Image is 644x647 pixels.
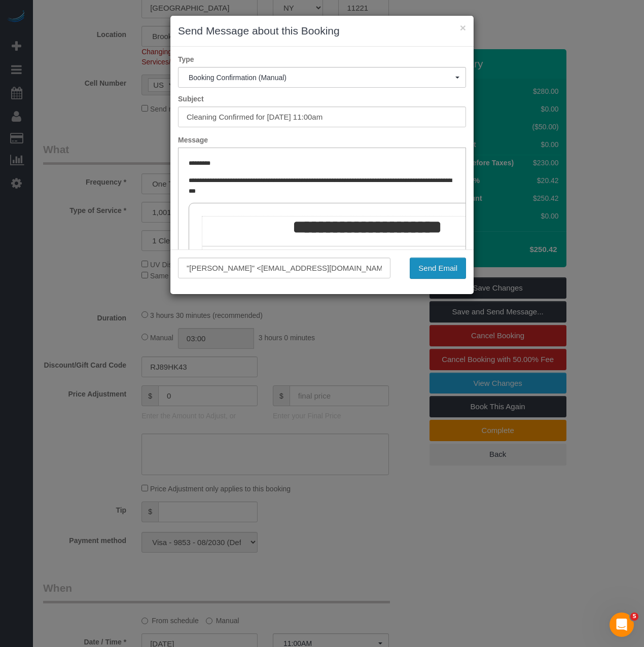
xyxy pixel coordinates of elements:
[170,135,474,145] label: Message
[610,613,634,637] iframe: Intercom live chat
[189,74,455,82] span: Booking Confirmation (Manual)
[178,148,466,306] iframe: Rich Text Editor, editor1
[178,23,466,39] h3: Send Message about this Booking
[170,54,474,64] label: Type
[410,258,466,279] button: Send Email
[178,67,466,88] button: Booking Confirmation (Manual)
[630,613,638,621] span: 5
[460,22,466,33] button: ×
[170,94,474,104] label: Subject
[178,106,466,127] input: Subject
